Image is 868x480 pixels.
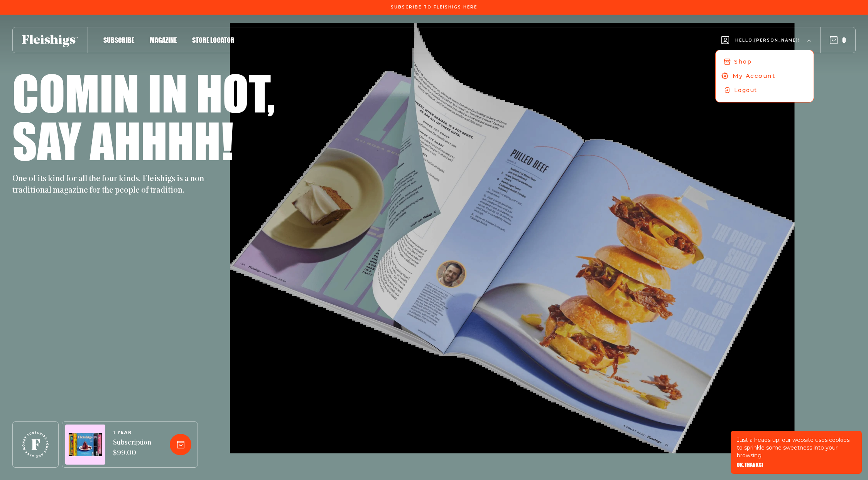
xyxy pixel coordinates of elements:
[734,58,752,66] span: Shop
[12,116,233,164] h1: Say ahhhh!
[734,86,757,94] span: Logout
[150,36,177,44] span: Magazine
[103,35,134,45] a: Subscribe
[113,430,151,459] a: 1 YEARSubscription $99.00
[721,25,811,55] button: Hello,[PERSON_NAME]!ShopMy AccountLogout
[716,83,814,97] a: Logout
[830,36,846,44] button: 0
[391,5,477,10] span: Subscribe To Fleishigs Here
[12,173,213,196] p: One of its kind for all the four kinds. Fleishigs is a non-traditional magazine for the people of...
[113,438,151,459] span: Subscription $99.00
[389,5,479,9] a: Subscribe To Fleishigs Here
[735,37,800,55] span: Hello, [PERSON_NAME] !
[733,72,775,80] span: My Account
[737,462,763,468] button: OK, THANKS!
[69,433,102,457] img: Magazines image
[713,69,816,84] a: My Account
[192,35,235,45] a: Store locator
[716,55,814,69] a: Shop
[150,35,177,45] a: Magazine
[103,36,134,44] span: Subscribe
[192,36,235,44] span: Store locator
[113,430,151,435] span: 1 YEAR
[12,69,275,116] h1: Comin in hot,
[737,436,856,459] p: Just a heads-up: our website uses cookies to sprinkle some sweetness into your browsing.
